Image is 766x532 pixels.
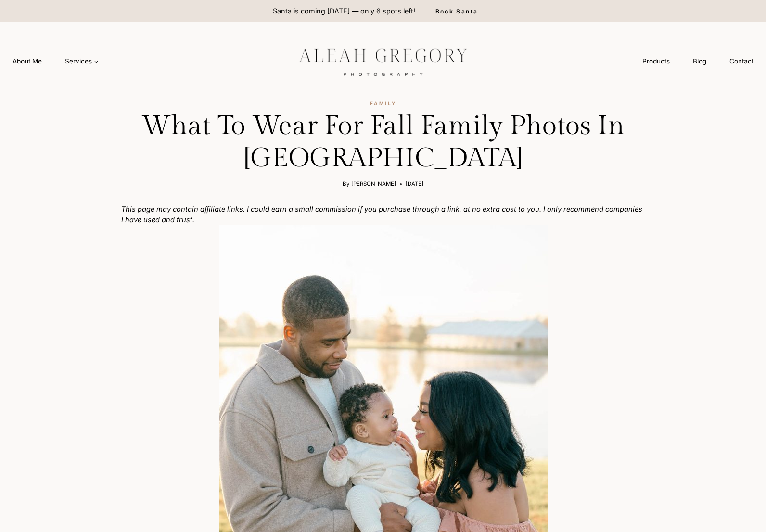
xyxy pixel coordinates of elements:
a: [PERSON_NAME] [351,180,396,187]
span: By [343,180,349,188]
a: About Me [1,52,53,70]
span: Services [65,56,99,66]
a: Services [53,52,110,70]
img: aleah gregory logo [275,41,491,81]
h1: What to Wear for Fall Family Photos in [GEOGRAPHIC_DATA] [121,110,645,175]
a: Family [370,101,396,106]
p: Santa is coming [DATE] — only 6 spots left! [273,6,415,16]
a: Blog [681,52,718,70]
a: Products [631,52,681,70]
em: This page may contain affiliate links. I could earn a small commission if you purchase through a ... [121,205,642,224]
time: [DATE] [406,180,423,188]
a: Contact [718,52,765,70]
nav: Primary [1,52,110,70]
nav: Secondary [631,52,765,70]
